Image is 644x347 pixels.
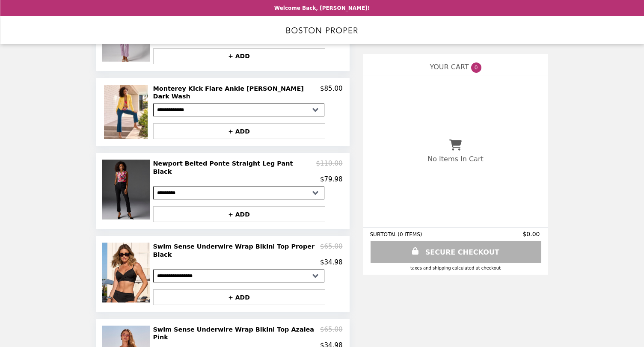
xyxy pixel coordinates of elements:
h2: Swim Sense Underwire Wrap Bikini Top Proper Black [153,243,321,258]
h2: Swim Sense Underwire Wrap Bikini Top Azalea Pink [153,326,321,341]
h2: Newport Belted Ponte Straight Leg Pant Black [153,160,316,175]
select: Select a product variant [153,187,324,199]
select: Select a product variant [153,104,324,116]
p: No Items In Cart [427,155,483,163]
span: 0 [471,62,481,73]
p: $79.98 [320,175,343,183]
span: $0.00 [522,231,541,237]
img: Newport Belted Ponte Straight Leg Pant Black [102,160,152,219]
button: + ADD [153,206,325,222]
img: Brand Logo [286,21,358,39]
p: $34.98 [320,258,343,266]
button: + ADD [153,289,325,305]
span: SUBTOTAL [370,231,398,237]
p: $65.00 [320,326,343,341]
select: Select a product variant [153,270,324,282]
button: + ADD [153,123,325,139]
span: ( 0 ITEMS ) [398,231,422,237]
p: Welcome Back, [PERSON_NAME]! [274,5,370,11]
div: Taxes and Shipping calculated at checkout [370,266,541,270]
button: + ADD [153,48,325,64]
p: $65.00 [320,243,343,258]
img: Swim Sense Underwire Wrap Bikini Top Proper Black [102,243,152,303]
h2: Monterey Kick Flare Ankle [PERSON_NAME] Dark Wash [153,85,321,101]
span: YOUR CART [430,63,469,71]
p: $110.00 [316,160,342,175]
img: Monterey Kick Flare Ankle Jean Dark Wash [104,85,150,139]
p: $85.00 [320,85,343,101]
